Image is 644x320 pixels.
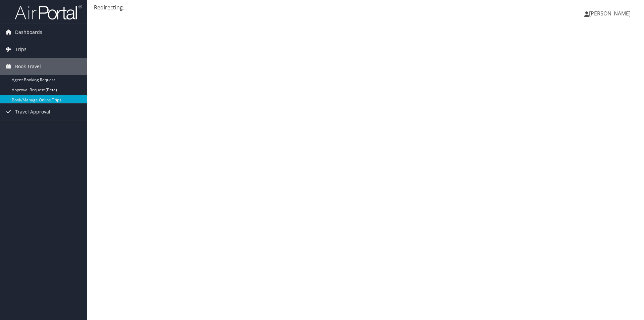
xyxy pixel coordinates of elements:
[15,103,50,120] span: Travel Approval
[15,24,42,41] span: Dashboards
[589,10,631,17] span: [PERSON_NAME]
[15,4,82,20] img: airportal-logo.png
[94,3,637,11] div: Redirecting...
[584,3,637,24] a: [PERSON_NAME]
[15,41,26,58] span: Trips
[15,58,41,75] span: Book Travel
